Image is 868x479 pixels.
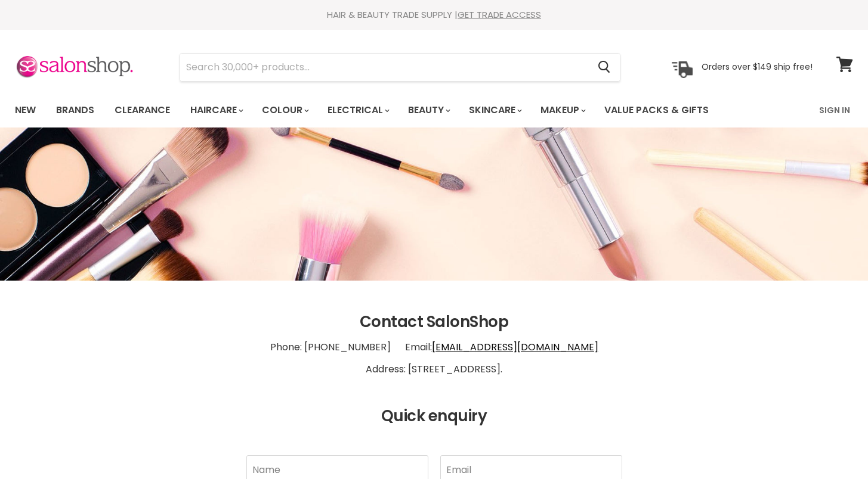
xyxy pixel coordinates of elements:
[181,98,251,123] a: Haircare
[15,331,853,385] p: Phone: [PHONE_NUMBER] Email: Address: [STREET_ADDRESS].
[106,98,179,123] a: Clearance
[15,408,853,425] h2: Quick enquiry
[399,98,458,123] a: Beauty
[6,93,765,127] ul: Main menu
[47,98,103,123] a: Brands
[432,340,598,354] a: [EMAIL_ADDRESS][DOMAIN_NAME]
[15,313,853,331] h2: Contact SalonShop
[460,98,529,123] a: Skincare
[595,98,718,123] a: Value Packs & Gifts
[319,98,397,123] a: Electrical
[812,98,857,123] a: Sign In
[532,98,593,123] a: Makeup
[588,54,620,81] button: Search
[180,54,588,81] input: Search
[702,61,813,72] p: Orders over $149 ship free!
[253,98,316,123] a: Colour
[458,8,541,21] a: GET TRADE ACCESS
[180,53,620,82] form: Product
[6,98,45,123] a: New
